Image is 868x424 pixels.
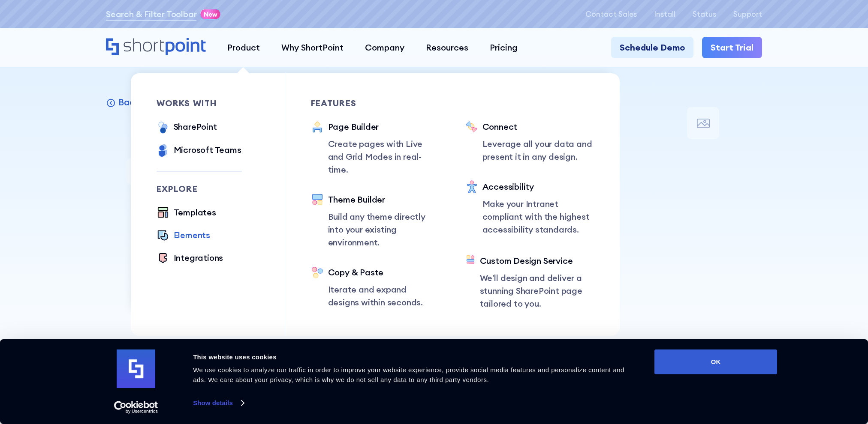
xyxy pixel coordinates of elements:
a: Microsoft Teams [157,143,241,158]
a: Start Trial [702,37,762,58]
div: Templates [174,206,216,219]
a: Company [354,37,415,58]
p: Make your Intranet compliant with the highest accessibility standards. [482,197,594,236]
a: ConnectLeverage all your data and present it in any design. [465,120,594,163]
p: Build any theme directly into your existing environment. [328,210,440,249]
div: Theme Builder [328,193,440,206]
div: Page Builder [328,120,440,133]
a: Show details [193,397,244,409]
div: Connect [482,120,594,133]
a: AccessibilityMake your Intranet compliant with the highest accessibility standards. [465,180,594,237]
button: OK [654,349,777,374]
div: works with [157,99,242,107]
a: Back to Elements [106,96,193,108]
a: Pricing [479,37,528,58]
a: Product [217,37,271,58]
a: Elements [157,229,210,243]
a: Theme BuilderBuild any theme directly into your existing environment. [311,193,440,249]
div: Integrations [174,251,223,264]
div: This website uses cookies [193,352,635,362]
a: Home [106,38,206,57]
div: SharePoint [174,120,217,133]
div: Why ShortPoint [281,41,344,54]
div: Explore [157,185,242,193]
a: Copy & PasteIterate and expand designs within seconds. [311,266,440,309]
div: Features [311,99,440,107]
div: Company [365,41,404,54]
p: Leverage all your data and present it in any design. [482,137,594,163]
p: We’ll design and deliver a stunning SharePoint page tailored to you. [480,272,594,310]
a: SharePoint [157,120,217,135]
div: Pricing [490,41,518,54]
img: logo [117,349,155,388]
p: Iterate and expand designs within seconds. [328,283,440,309]
div: Resources [426,41,468,54]
div: Product [227,41,260,54]
a: Integrations [157,251,223,266]
a: Install [654,10,675,18]
a: Search & Filter Toolbar [106,8,196,21]
div: Copy & Paste [328,266,440,279]
a: Support [733,10,762,18]
a: Contact Sales [585,10,637,18]
a: Schedule Demo [611,37,693,58]
a: Usercentrics Cookiebot - opens in a new window [99,401,174,414]
p: Create pages with Live and Grid Modes in real-time. [328,137,440,176]
a: Custom Design ServiceWe’ll design and deliver a stunning SharePoint page tailored to you. [465,254,594,310]
a: Resources [415,37,479,58]
div: Elements [174,229,210,242]
a: Why ShortPoint [271,37,354,58]
a: Templates [157,206,216,220]
p: Back to Elements [118,96,193,108]
div: Accessibility [482,180,594,193]
a: Page BuilderCreate pages with Live and Grid Modes in real-time. [311,120,440,176]
span: We use cookies to analyze our traffic in order to improve your website experience, provide social... [193,366,624,383]
div: Custom Design Service [480,254,594,267]
div: Microsoft Teams [174,143,241,156]
a: Status [693,10,716,18]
